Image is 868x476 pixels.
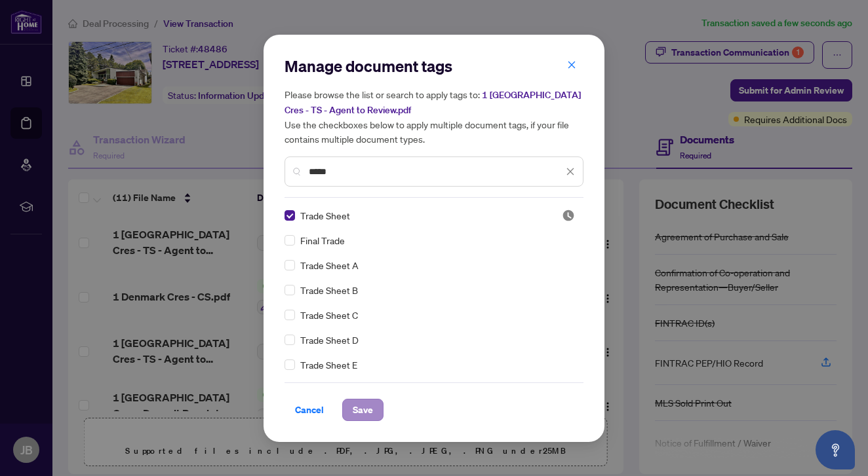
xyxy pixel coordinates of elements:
span: close [567,60,576,69]
span: Final Trade [300,233,345,247]
span: Save [353,399,373,420]
span: Trade Sheet [300,208,350,223]
span: Cancel [295,399,324,420]
button: Cancel [285,399,334,421]
span: close [566,167,575,176]
span: Pending Review [562,209,575,222]
span: Trade Sheet D [300,333,359,347]
span: Trade Sheet B [300,283,358,297]
span: Trade Sheet A [300,258,359,272]
h2: Manage document tags [285,56,583,77]
span: 1 [GEOGRAPHIC_DATA] Cres - TS - Agent to Review.pdf [285,89,581,116]
img: status [562,209,575,222]
span: Trade Sheet E [300,357,357,372]
button: Open asap [816,430,855,469]
h5: Please browse the list or search to apply tags to: Use the checkboxes below to apply multiple doc... [285,87,583,146]
button: Save [342,399,384,421]
span: Trade Sheet C [300,308,358,322]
